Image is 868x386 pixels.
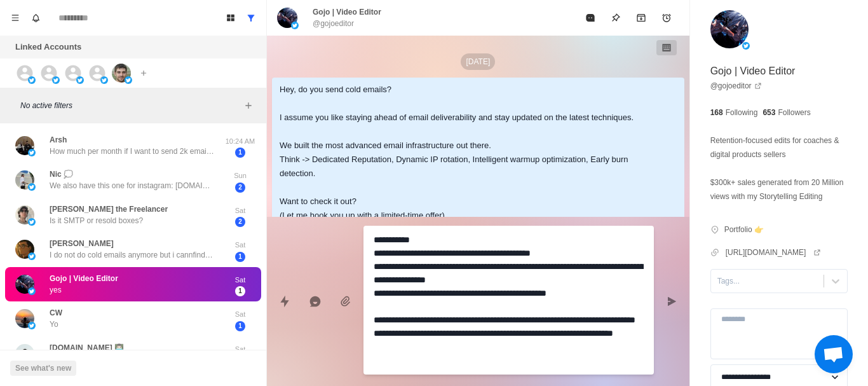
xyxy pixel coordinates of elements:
img: picture [28,322,36,329]
button: Send message [659,289,684,314]
img: picture [28,183,36,191]
p: I do not do cold emails anymore but i cannfind u who do [50,249,215,261]
button: Notifications [25,8,46,28]
span: 2 [235,183,245,193]
p: Gojo | Video Editor [313,6,381,18]
p: 653 [763,107,775,118]
p: yes [50,284,62,296]
img: picture [52,76,60,84]
img: picture [28,252,36,260]
span: 1 [235,148,245,158]
img: picture [15,275,34,294]
p: No active filters [20,100,241,111]
span: 1 [235,321,245,331]
button: Show all conversations [241,8,261,28]
span: 1 [235,252,245,262]
p: Portfolio 👉 [724,224,764,235]
div: Hey, do you send cold emails? I assume you like staying ahead of email deliverability and stay up... [280,83,656,223]
div: Open chat [815,335,853,373]
p: Nic 💭 [50,169,73,180]
button: See what's new [10,361,76,376]
p: Yo [50,319,58,330]
p: CW [50,307,62,319]
img: picture [15,170,34,190]
p: Linked Accounts [15,41,81,53]
p: Sat [224,205,256,216]
img: picture [15,240,34,259]
p: Sat [224,275,256,286]
p: 10:24 AM [224,136,256,147]
img: picture [15,136,34,155]
img: picture [28,287,36,295]
p: Sat [224,240,256,251]
button: Board View [220,8,241,28]
p: Sat [224,344,256,355]
button: Quick replies [272,289,297,314]
button: Archive [628,5,654,31]
p: @gojoeditor [313,18,354,29]
p: How much per month if I want to send 2k emails daily [50,146,215,157]
p: We also have this one for instagram: [DOMAIN_NAME][URL] This one for LinkedIn: [DOMAIN_NAME][URL]... [50,180,215,191]
p: Following [726,107,758,118]
p: Is it SMTP or resold boxes? [50,215,143,226]
p: [PERSON_NAME] the Freelancer [50,203,168,215]
p: Sun [224,170,256,181]
img: picture [125,76,132,84]
button: Mark as read [578,5,603,31]
a: [URL][DOMAIN_NAME] [726,247,822,258]
p: [DATE] [461,53,495,70]
button: Add media [333,289,358,314]
img: picture [742,42,750,50]
p: Gojo | Video Editor [710,64,796,79]
button: Add account [136,65,151,81]
button: Add filters [241,98,256,113]
img: picture [100,76,108,84]
img: picture [15,205,34,224]
img: picture [291,22,299,29]
p: [PERSON_NAME] [50,238,114,249]
p: Sat [224,309,256,320]
button: Reply with AI [302,289,328,314]
img: picture [112,64,131,83]
p: Followers [778,107,810,118]
img: picture [76,76,84,84]
p: [DOMAIN_NAME] 👨🏻‍💻 [50,342,124,354]
span: 1 [235,286,245,296]
a: @gojoeditor [710,80,762,92]
img: picture [277,8,297,28]
p: Retention-focused edits for coaches & digital products sellers $300k+ sales generated from 20 Mil... [710,134,848,203]
button: Pin [603,5,628,31]
img: picture [28,149,36,156]
img: picture [710,10,749,48]
img: picture [15,344,34,363]
img: picture [28,76,36,84]
button: Menu [5,8,25,28]
span: 2 [235,217,245,227]
p: Gojo | Video Editor [50,273,118,284]
img: picture [15,309,34,328]
p: Arsh [50,134,67,146]
img: picture [28,218,36,226]
p: 168 [710,107,723,118]
button: Add reminder [654,5,679,31]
